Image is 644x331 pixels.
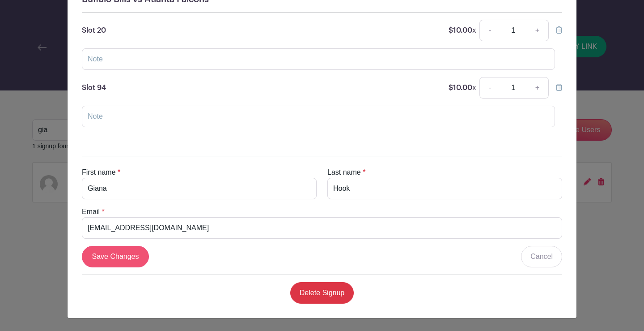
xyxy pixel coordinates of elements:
a: + [526,77,549,99]
span: x [472,84,476,91]
p: $10.00 [449,25,476,36]
label: First name [82,167,116,178]
a: Delete Signup [290,282,354,304]
a: - [479,77,500,99]
a: + [526,20,549,41]
input: Save Changes [82,246,149,267]
span: x [472,26,476,34]
label: Email [82,206,100,217]
p: $10.00 [449,82,476,93]
input: Note [82,48,555,70]
a: - [479,20,500,41]
p: Slot 94 [82,82,106,93]
p: Slot 20 [82,25,106,36]
input: Note [82,106,555,127]
label: Last name [327,167,361,178]
a: Cancel [521,246,562,267]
